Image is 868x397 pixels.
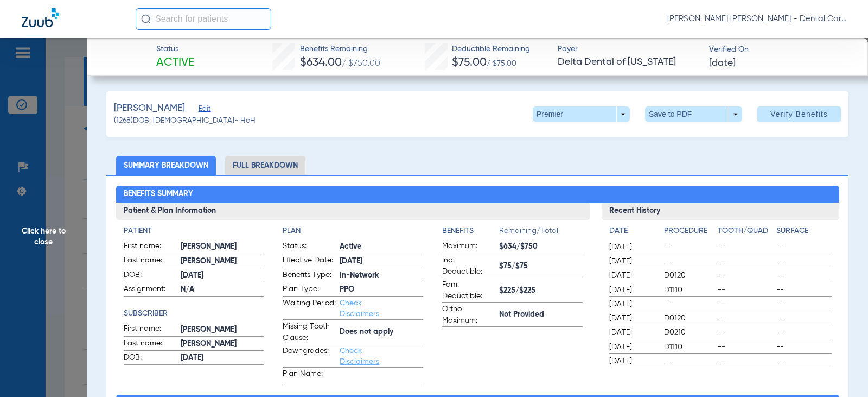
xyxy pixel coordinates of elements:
span: Benefits Type: [283,269,336,282]
span: -- [664,242,713,253]
app-breakdown-title: Procedure [664,225,713,241]
span: N/A [181,284,264,295]
h4: Plan [283,225,423,237]
button: Save to PDF [645,106,742,122]
span: DOB: [124,269,177,282]
app-breakdown-title: Date [609,225,655,241]
span: $75.00 [452,57,487,68]
h4: Patient [124,225,264,237]
button: Premier [533,106,630,122]
h2: Benefits Summary [116,186,839,203]
span: First name: [124,241,177,254]
span: D1110 [664,342,713,352]
h4: Benefits [442,225,499,237]
span: D0210 [664,327,713,338]
span: Not Provided [499,309,583,320]
span: [DATE] [609,313,655,324]
span: D1110 [664,285,713,295]
span: $225/$225 [499,285,583,297]
span: -- [776,242,831,253]
span: -- [776,327,831,338]
span: In-Network [340,270,423,281]
span: DOB: [124,352,177,365]
span: Waiting Period: [283,298,336,319]
span: Ind. Deductible: [442,255,495,278]
span: Assignment: [124,283,177,297]
span: $634/$750 [499,241,583,253]
span: Active [340,241,423,253]
span: [PERSON_NAME] [181,256,264,267]
span: [DATE] [340,256,423,267]
input: Search for patients [136,8,271,30]
h4: Surface [776,225,831,237]
span: Status [156,43,194,55]
span: -- [776,270,831,281]
span: D0120 [664,270,713,281]
app-breakdown-title: Tooth/Quad [718,225,773,241]
span: [DATE] [181,352,264,364]
span: [DATE] [609,299,655,310]
span: -- [718,256,773,267]
span: Effective Date: [283,255,336,268]
span: [PERSON_NAME] [114,102,185,115]
a: Check Disclaimers [340,347,379,366]
span: $634.00 [300,57,342,68]
span: Active [156,55,194,71]
span: $75/$75 [499,261,583,272]
span: -- [776,313,831,324]
span: Deductible Remaining [452,43,530,55]
h4: Subscriber [124,308,264,319]
h3: Recent History [602,203,839,220]
span: D0120 [664,313,713,324]
span: Last name: [124,338,177,351]
span: (1268) DOB: [DEMOGRAPHIC_DATA] - HoH [114,115,256,127]
span: Verified On [709,44,851,55]
span: -- [718,242,773,253]
img: Search Icon [141,14,151,24]
span: -- [776,256,831,267]
span: Delta Dental of [US_STATE] [558,55,699,69]
span: -- [718,299,773,310]
span: [DATE] [609,342,655,352]
span: First name: [124,323,177,336]
span: [DATE] [609,242,655,253]
span: Edit [199,105,208,115]
span: PPO [340,284,423,295]
span: [PERSON_NAME] [181,324,264,336]
h4: Tooth/Quad [718,225,773,237]
span: -- [718,313,773,324]
span: Benefits Remaining [300,43,380,55]
app-breakdown-title: Benefits [442,225,499,241]
span: -- [664,356,713,367]
span: [PERSON_NAME] [181,241,264,253]
span: Fam. Deductible: [442,279,495,302]
span: Ortho Maximum: [442,304,495,326]
li: Full Breakdown [225,156,305,175]
span: [DATE] [609,285,655,295]
span: -- [718,342,773,352]
button: Verify Benefits [757,106,841,122]
h3: Patient & Plan Information [116,203,591,220]
span: [PERSON_NAME] [PERSON_NAME] - Dental Care of [PERSON_NAME] [667,14,846,24]
span: Verify Benefits [770,110,828,118]
span: Payer [558,43,699,55]
span: [DATE] [609,356,655,367]
span: Status: [283,241,336,254]
span: -- [664,299,713,310]
span: / $750.00 [342,59,380,68]
li: Summary Breakdown [116,156,216,175]
img: Zuub Logo [22,8,59,27]
span: -- [776,285,831,295]
span: -- [776,299,831,310]
span: Remaining/Total [499,225,583,241]
span: [PERSON_NAME] [181,338,264,350]
span: Downgrades: [283,345,336,367]
span: -- [718,327,773,338]
h4: Date [609,225,655,237]
span: -- [776,342,831,352]
span: Maximum: [442,241,495,254]
span: [DATE] [609,270,655,281]
span: Plan Type: [283,283,336,297]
